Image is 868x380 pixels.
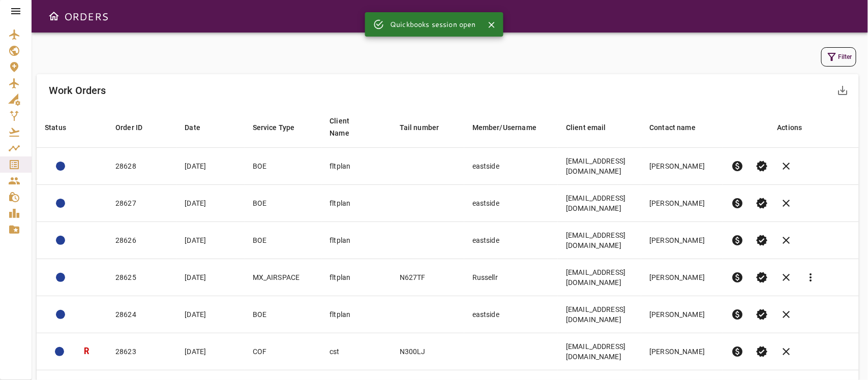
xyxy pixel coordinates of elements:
div: ACTION REQUIRED [56,199,65,208]
td: [EMAIL_ADDRESS][DOMAIN_NAME] [558,185,641,222]
td: [EMAIL_ADDRESS][DOMAIN_NAME] [558,222,641,259]
div: Order ID [115,121,142,134]
div: ADMIN [55,347,64,356]
td: [PERSON_NAME] [641,148,723,185]
span: clear [780,308,792,321]
div: Quickbooks session open [390,15,475,34]
div: ACTION REQUIRED [56,162,65,171]
h6: Work Orders [49,82,106,99]
td: [DATE] [176,148,244,185]
td: [EMAIL_ADDRESS][DOMAIN_NAME] [558,148,641,185]
span: verified [756,234,768,246]
div: Status [45,121,66,134]
td: fltplan [321,148,391,185]
button: Reports [798,265,823,290]
span: Tail number [400,121,453,134]
td: 28624 [107,296,176,333]
td: [EMAIL_ADDRESS][DOMAIN_NAME] [558,333,641,370]
td: 28627 [107,185,176,222]
td: 28628 [107,148,176,185]
span: paid [731,234,743,246]
div: Tail number [400,121,439,134]
span: verified [756,271,768,283]
h6: ORDERS [64,8,108,24]
span: Order ID [115,121,156,134]
span: verified [756,197,768,209]
div: Date [185,121,200,134]
td: N627TF [392,259,464,296]
button: Export [830,78,855,103]
button: Filter [821,47,856,67]
td: N300LJ [392,333,464,370]
button: Pre-Invoice order [725,228,750,252]
span: Service Type [253,121,308,134]
span: clear [780,160,792,172]
button: Set Permit Ready [750,191,774,215]
span: Client Name [330,115,383,139]
button: Open drawer [44,6,64,26]
button: Close [484,17,499,33]
button: Pre-Invoice order [725,191,750,215]
span: Status [45,121,79,134]
span: paid [731,160,743,172]
td: 28625 [107,259,176,296]
span: paid [731,271,743,283]
td: BOE [245,185,322,222]
td: [DATE] [176,296,244,333]
td: BOE [245,222,322,259]
span: verified [756,308,768,321]
td: fltplan [321,259,391,296]
span: Client email [566,121,619,134]
td: fltplan [321,222,391,259]
td: BOE [245,148,322,185]
td: fltplan [321,296,391,333]
span: save_alt [836,84,849,97]
div: Client Name [330,115,370,139]
div: Member/Username [472,121,536,134]
span: Contact name [649,121,709,134]
button: Set Permit Ready [750,154,774,178]
td: Russellr [464,259,558,296]
td: [DATE] [176,185,244,222]
div: ACTION REQUIRED [56,236,65,245]
button: Cancel order [774,154,798,178]
td: [DATE] [176,333,244,370]
td: MX_AIRSPACE [245,259,322,296]
button: Cancel order [774,302,798,327]
td: eastside [464,222,558,259]
td: [PERSON_NAME] [641,185,723,222]
td: COF [245,333,322,370]
td: BOE [245,296,322,333]
div: Client email [566,121,606,134]
td: [PERSON_NAME] [641,222,723,259]
h3: R [84,345,89,357]
span: paid [731,345,743,358]
td: 28626 [107,222,176,259]
span: clear [780,197,792,209]
button: Set Permit Ready [750,265,774,290]
div: ACTION REQUIRED [56,273,65,282]
button: Cancel order [774,339,798,364]
button: Pre-Invoice order [725,302,750,327]
span: more_vert [804,271,817,283]
div: Contact name [649,121,696,134]
td: [EMAIL_ADDRESS][DOMAIN_NAME] [558,296,641,333]
td: fltplan [321,185,391,222]
button: Cancel order [774,265,798,290]
td: [PERSON_NAME] [641,296,723,333]
button: Cancel order [774,191,798,215]
button: Set Permit Ready [750,302,774,327]
td: [EMAIL_ADDRESS][DOMAIN_NAME] [558,259,641,296]
span: verified [756,160,768,172]
button: Pre-Invoice order [725,154,750,178]
td: [DATE] [176,259,244,296]
td: eastside [464,185,558,222]
span: paid [731,308,743,321]
div: ACTION REQUIRED [56,310,65,319]
span: paid [731,197,743,209]
span: Member/Username [472,121,550,134]
td: eastside [464,296,558,333]
td: [PERSON_NAME] [641,333,723,370]
button: Pre-Invoice order [725,339,750,364]
button: Set Permit Ready [750,228,774,252]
